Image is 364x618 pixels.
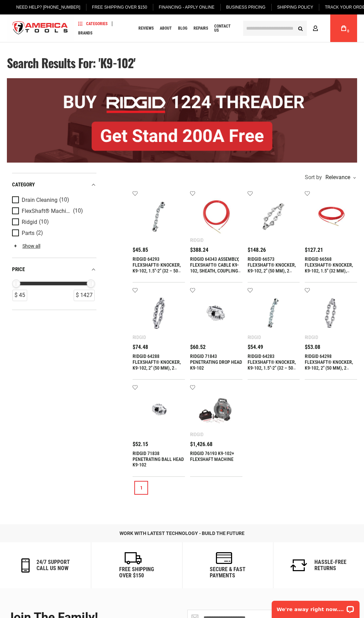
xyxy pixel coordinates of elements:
img: RIDGID 66568 FLEXSHAFT® KNOCKER, K9-102, 1.5 [312,197,350,236]
a: RIDGID 64343 ASSEMBLY, FLEXSHAFT® CABLE K9-102, SHEATH, COUPLINGS, 50' (15,2 M) [190,256,241,279]
img: America Tools [7,16,74,41]
a: About [157,24,175,33]
span: $388.24 [190,247,208,253]
span: Drain Cleaning [22,197,58,203]
iframe: LiveChat chat widget [267,596,364,618]
span: $45.85 [133,247,148,253]
img: RIDGID 64343 ASSEMBLY, FLEXSHAFT® CABLE K9-102, SHEATH, COUPLINGS, 50' (15,2 M) [197,197,236,236]
a: Blog [175,24,190,33]
h6: secure & fast payments [210,566,246,578]
a: RIDGID 71843 PENETRATING DROP HEAD K9-102 [190,353,242,371]
div: price [12,265,96,274]
div: $ 45 [12,290,27,301]
span: (10) [73,208,83,214]
span: Ridgid [22,219,37,225]
a: BOGO: Buy RIDGID® 1224 Threader, Get Stand 200A Free! [7,78,357,83]
a: Ridgid (10) [12,218,95,226]
div: Ridgid [133,334,146,340]
span: $1,426.68 [190,442,212,447]
span: 0 [347,29,349,33]
span: Repairs [194,26,208,30]
img: RIDGID 76193 K9-102+ FLEXSHAFT MACHINE [197,392,236,430]
span: Blog [178,26,187,30]
div: Ridgid [190,432,204,437]
a: Parts (2) [12,229,95,237]
button: Search [294,22,307,35]
h6: Hassle-Free Returns [314,559,346,571]
a: Show all [12,243,40,249]
img: RIDGID 71843 PENETRATING DROP HEAD K9-102 [197,295,236,333]
span: Contact Us [214,24,235,32]
img: BOGO: Buy RIDGID® 1224 Threader, Get Stand 200A Free! [7,78,357,163]
span: (10) [59,197,69,203]
img: RIDGID 66573 FLEXSHAFT® KNOCKER, K9-102, 2 [254,197,293,236]
span: Brands [78,31,92,35]
div: Ridgid [305,334,318,340]
span: Search results for: 'k9-102' [7,54,135,72]
img: RIDGID 64283 FLEXSHAFT® KNOCKER, K9-102, 1.5 [254,295,293,333]
a: RIDGID 64283 FLEXSHAFT® KNOCKER, K9-102, 1.5"-2" (32 – 50 MM), SINGLE CHAIN, CARBIDE TIP [248,353,296,382]
span: (2) [36,230,43,236]
div: Product Filters [12,173,96,310]
span: (10) [39,219,49,225]
a: FlexShaft® Machines (10) [12,207,95,215]
span: $74.48 [133,344,148,350]
a: RIDGID 64293 FLEXSHAFT® KNOCKER, K9-102, 1.5"-2" (32 – 50 MM), SINGLE CHAIN [133,256,181,279]
img: RIDGID 64288 FLEXSHAFT® KNOCKER, K9-102, 2 [139,295,178,333]
span: FlexShaft® Machines [22,208,71,214]
span: $60.52 [190,344,206,350]
a: Repairs [190,24,211,33]
span: About [160,26,172,30]
span: $54.49 [248,344,263,350]
a: RIDGID 76193 K9-102+ FLEXSHAFT MACHINE [190,451,234,462]
span: $52.15 [133,442,148,447]
img: RIDGID 71838 PENETRATING BALL HEAD K9-102 [139,392,178,430]
a: store logo [7,16,74,41]
a: RIDGID 66568 FLEXSHAFT® KNOCKER, K9-102, 1.5" (32 MM), SINGLE CHAIN, PENETRATE [305,256,353,285]
span: $148.26 [248,247,266,253]
h6: Free Shipping Over $150 [119,566,154,578]
a: Contact Us [211,24,238,33]
div: Ridgid [248,334,261,340]
a: RIDGID 71838 PENETRATING BALL HEAD K9-102 [133,451,184,468]
h6: 24/7 support call us now [37,559,70,571]
span: Parts [22,230,34,236]
a: Reviews [135,24,157,33]
a: Drain Cleaning (10) [12,196,95,204]
div: Ridgid [190,237,204,243]
a: RIDGID 66573 FLEXSHAFT® KNOCKER, K9-102, 2" (50 MM), 2 CHAIN, PENETRATE [248,256,296,279]
span: Categories [78,21,107,26]
span: Sort by [305,175,322,180]
a: RIDGID 64298 FLEXSHAFT® KNOCKER, K9-102, 2" (50 MM), 2 CHAIN [305,353,353,377]
div: $ 1427 [74,290,95,301]
img: RIDGID 64298 FLEXSHAFT® KNOCKER, K9-102, 2 [312,295,350,333]
span: Shipping Policy [277,5,313,10]
span: $127.21 [305,247,323,253]
span: Reviews [138,26,154,30]
div: category [12,180,96,189]
a: 1 [134,481,148,495]
div: Relevance [324,175,355,180]
a: Categories [75,19,111,28]
a: Brands [75,28,95,38]
img: RIDGID 64293 FLEXSHAFT® KNOCKER, K9-102, 1.5 [139,197,178,236]
a: 0 [337,14,350,42]
span: $53.08 [305,344,320,350]
a: RIDGID 64288 FLEXSHAFT® KNOCKER, K9-102, 2" (50 MM), 2 CHAIN, CARBIDE TIP [133,353,181,377]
